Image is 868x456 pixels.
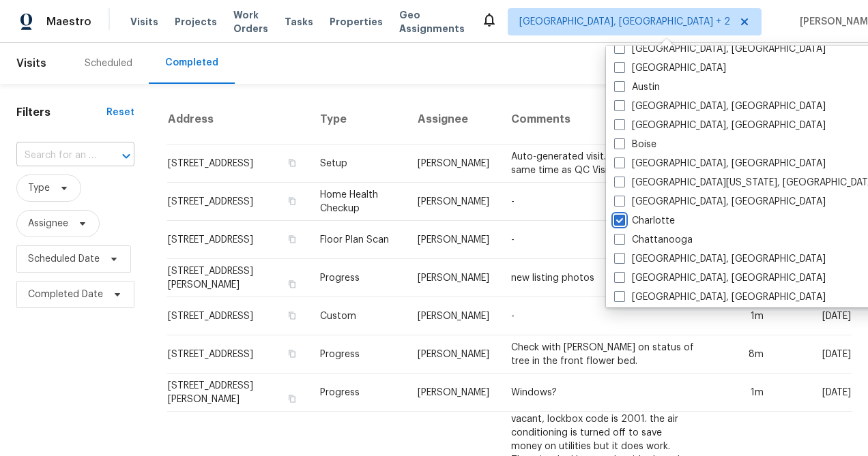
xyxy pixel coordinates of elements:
[500,95,706,145] th: Comments
[614,100,826,113] label: [GEOGRAPHIC_DATA], [GEOGRAPHIC_DATA]
[167,95,309,145] th: Address
[407,259,500,297] td: [PERSON_NAME]
[28,252,100,266] span: Scheduled Date
[614,233,693,247] label: Chattanooga
[28,217,68,230] span: Assignee
[309,259,407,297] td: Progress
[614,252,826,266] label: [GEOGRAPHIC_DATA], [GEOGRAPHIC_DATA]
[175,15,217,29] span: Projects
[285,17,313,27] span: Tasks
[775,297,852,335] td: [DATE]
[309,95,407,145] th: Type
[614,138,656,151] label: Boise
[309,297,407,335] td: Custom
[614,61,726,75] label: [GEOGRAPHIC_DATA]
[167,374,309,412] td: [STREET_ADDRESS][PERSON_NAME]
[286,309,298,322] button: Copy Address
[167,259,309,297] td: [STREET_ADDRESS][PERSON_NAME]
[519,15,730,29] span: [GEOGRAPHIC_DATA], [GEOGRAPHIC_DATA] + 2
[407,221,500,259] td: [PERSON_NAME]
[614,214,675,228] label: Charlotte
[309,374,407,412] td: Progress
[233,8,268,35] span: Work Orders
[130,15,158,29] span: Visits
[167,145,309,183] td: [STREET_ADDRESS]
[286,278,298,290] button: Copy Address
[330,15,383,29] span: Properties
[16,48,46,78] span: Visits
[286,393,298,405] button: Copy Address
[614,42,826,56] label: [GEOGRAPHIC_DATA], [GEOGRAPHIC_DATA]
[167,335,309,374] td: [STREET_ADDRESS]
[165,56,218,70] div: Completed
[309,183,407,221] td: Home Health Checkup
[46,15,91,29] span: Maestro
[500,183,706,221] td: -
[28,181,50,195] span: Type
[407,183,500,221] td: [PERSON_NAME]
[167,221,309,259] td: [STREET_ADDRESS]
[706,374,775,412] td: 1m
[706,297,775,335] td: 1m
[614,195,826,209] label: [GEOGRAPHIC_DATA], [GEOGRAPHIC_DATA]
[309,335,407,374] td: Progress
[167,297,309,335] td: [STREET_ADDRESS]
[500,335,706,374] td: Check with [PERSON_NAME] on status of tree in the front flower bed.
[106,106,134,119] div: Reset
[500,145,706,183] td: Auto-generated visit. Scheduled for the same time as QC Visit.
[16,145,96,166] input: Search for an address...
[500,259,706,297] td: new listing photos
[500,374,706,412] td: Windows?
[407,374,500,412] td: [PERSON_NAME]
[286,348,298,360] button: Copy Address
[614,157,826,170] label: [GEOGRAPHIC_DATA], [GEOGRAPHIC_DATA]
[407,297,500,335] td: [PERSON_NAME]
[706,335,775,374] td: 8m
[309,221,407,259] td: Floor Plan Scan
[407,335,500,374] td: [PERSON_NAME]
[28,288,103,301] span: Completed Date
[286,157,298,169] button: Copy Address
[614,271,826,285] label: [GEOGRAPHIC_DATA], [GEOGRAPHIC_DATA]
[775,374,852,412] td: [DATE]
[117,147,136,166] button: Open
[286,195,298,207] button: Copy Address
[286,233,298,245] button: Copy Address
[16,106,106,119] h1: Filters
[85,57,132,70] div: Scheduled
[407,145,500,183] td: [PERSON_NAME]
[614,290,826,304] label: [GEOGRAPHIC_DATA], [GEOGRAPHIC_DATA]
[500,221,706,259] td: -
[775,335,852,374] td: [DATE]
[407,95,500,145] th: Assignee
[614,80,660,94] label: Austin
[167,183,309,221] td: [STREET_ADDRESS]
[500,297,706,335] td: -
[309,145,407,183] td: Setup
[614,119,826,132] label: [GEOGRAPHIC_DATA], [GEOGRAPHIC_DATA]
[399,8,465,35] span: Geo Assignments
